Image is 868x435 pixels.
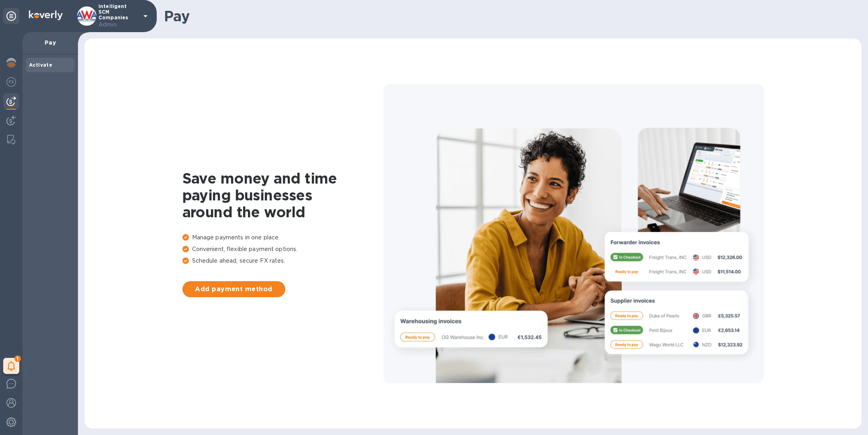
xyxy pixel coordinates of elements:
[182,170,383,221] h1: Save money and time paying businesses around the world
[29,10,63,20] img: Logo
[29,62,52,68] b: Activate
[6,77,16,87] img: Foreign exchange
[182,257,383,265] p: Schedule ahead, secure FX rates.
[189,284,279,294] span: Add payment method
[164,8,855,25] h1: Pay
[98,4,139,29] p: Intelligent SCM Companies
[182,245,383,253] p: Convenient, flexible payment options.
[182,233,383,242] p: Manage payments in one place.
[29,39,72,47] p: Pay
[98,20,139,29] p: Admin
[14,355,21,362] span: 1
[182,281,285,297] button: Add payment method
[3,8,19,24] div: Unpin categories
